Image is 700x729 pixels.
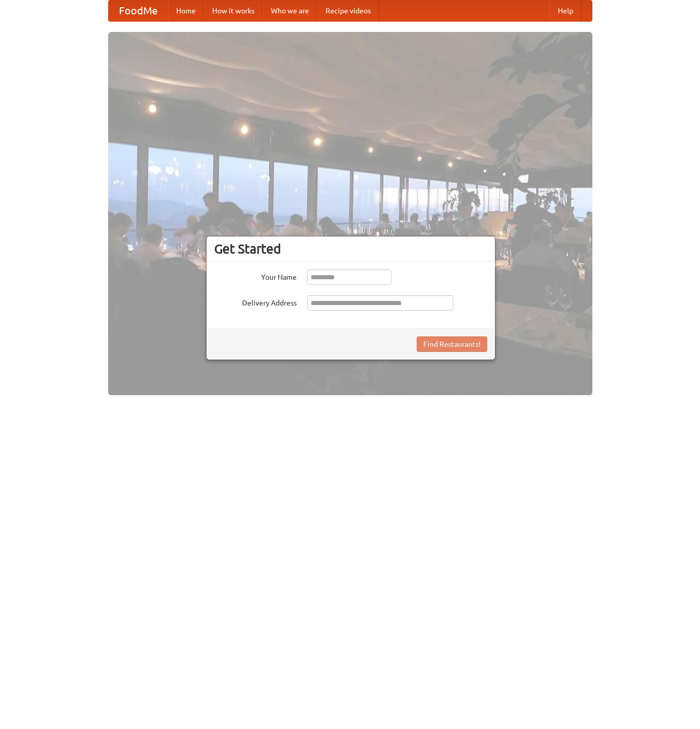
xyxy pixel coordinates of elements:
[168,1,204,21] a: Home
[317,1,379,21] a: Recipe videos
[214,295,297,308] label: Delivery Address
[214,241,487,257] h3: Get Started
[263,1,317,21] a: Who we are
[204,1,263,21] a: How it works
[109,1,168,21] a: FoodMe
[417,336,487,352] button: Find Restaurants!
[214,269,297,282] label: Your Name
[550,1,582,21] a: Help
